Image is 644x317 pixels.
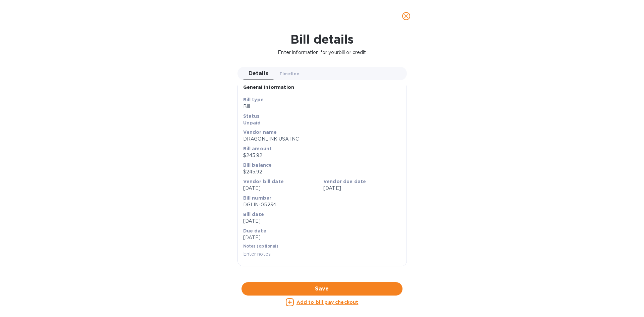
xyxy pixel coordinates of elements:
label: Notes (optional) [243,245,278,249]
b: Vendor name [243,129,277,135]
p: $245.92 [243,168,401,175]
h1: Bill details [5,32,639,46]
b: Bill amount [243,146,272,151]
p: [DATE] [243,234,401,241]
p: DGLIN-05234 [243,201,401,208]
b: Vendor bill date [243,179,284,184]
p: [DATE] [243,185,321,192]
b: Bill number [243,195,272,201]
b: Vendor due date [323,179,366,184]
b: Due date [243,228,266,233]
p: Enter information for your bill or credit [5,49,639,56]
b: Bill type [243,97,264,102]
button: close [398,8,414,24]
p: Bill [243,103,401,110]
span: Timeline [279,70,300,77]
button: Save [241,282,402,296]
p: [DATE] [323,185,401,192]
u: Add to bill pay checkout [297,300,359,305]
p: DRAGONLINK USA INC [243,136,401,143]
b: General information [243,85,294,90]
p: [DATE] [243,218,401,225]
b: Status [243,113,260,119]
span: Details [249,69,269,78]
b: Bill date [243,212,264,217]
p: $245.92 [243,152,401,159]
input: Enter notes [243,249,401,259]
b: Bill balance [243,162,272,168]
p: Unpaid [243,119,401,126]
span: Save [247,285,397,293]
